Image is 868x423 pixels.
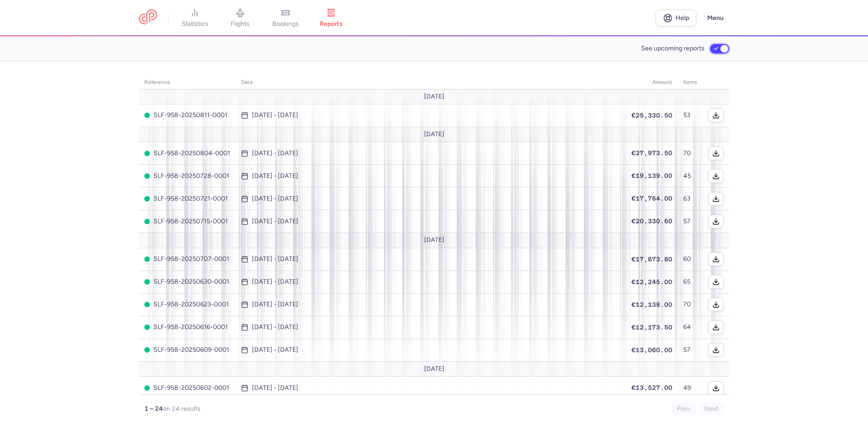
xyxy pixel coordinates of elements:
span: €12,245.00 [631,278,672,285]
td: 45 [678,165,703,187]
span: SLF-958-20250616-0001 [144,324,230,331]
td: 49 [678,377,703,399]
th: reference [139,76,236,89]
span: SLF-958-20250707-0001 [144,256,230,263]
a: Help [656,10,696,27]
td: 57 [678,210,703,233]
time: [DATE] - [DATE] [252,218,298,225]
span: reports [320,20,343,28]
time: [DATE] - [DATE] [252,195,298,202]
th: date [236,76,626,89]
time: [DATE] - [DATE] [252,172,298,180]
span: statistics [182,20,208,28]
span: SLF-958-20250602-0001 [144,384,230,392]
span: See upcoming reports [641,45,705,52]
a: reports [308,8,354,28]
time: [DATE] - [DATE] [252,384,298,392]
span: €20,330.60 [631,217,672,225]
time: [DATE] - [DATE] [252,324,298,331]
span: €12,173.50 [631,324,672,331]
button: Prev. [672,402,696,416]
td: 64 [678,316,703,339]
time: [DATE] - [DATE] [252,150,298,157]
a: statistics [172,8,217,28]
span: flights [231,20,250,28]
time: [DATE] - [DATE] [252,301,298,308]
span: SLF-958-20250623-0001 [144,301,230,308]
time: [DATE] - [DATE] [252,256,298,263]
span: SLF-958-20250715-0001 [144,218,230,225]
span: SLF-958-20250721-0001 [144,195,230,202]
span: €25,330.50 [631,112,672,119]
a: CitizenPlane red outlined logo [139,10,157,26]
th: items [678,76,703,89]
td: 57 [678,339,703,361]
span: €13,060.00 [631,346,672,354]
th: amount [626,76,678,89]
span: €27,973.50 [631,149,672,157]
span: SLF-958-20250630-0001 [144,278,230,285]
span: €19,139.00 [631,172,672,179]
td: 63 [678,187,703,210]
time: [DATE] - [DATE] [252,278,298,285]
td: 70 [678,142,703,165]
td: 60 [678,248,703,271]
span: [DATE] [424,93,444,100]
span: SLF-958-20250804-0001 [144,150,230,157]
span: [DATE] [424,131,444,138]
td: 53 [678,104,703,127]
span: [DATE] [424,365,444,373]
span: bookings [272,20,299,28]
span: SLF-958-20250728-0001 [144,172,230,180]
td: 65 [678,271,703,293]
span: €17,764.00 [631,195,672,202]
td: 70 [678,293,703,316]
span: Help [676,15,689,21]
span: SLF-958-20250609-0001 [144,346,230,354]
span: [DATE] [424,236,444,244]
strong: 1 – 24 [144,405,163,413]
span: on 24 results [163,405,201,413]
span: SLF-958-20250811-0001 [144,112,230,119]
button: Menu [702,10,729,27]
a: bookings [263,8,308,28]
time: [DATE] - [DATE] [252,112,298,119]
a: flights [217,8,263,28]
time: [DATE] - [DATE] [252,346,298,354]
span: €12,138.00 [631,301,672,308]
span: €17,673.80 [631,256,672,263]
span: €13,527.00 [631,384,672,391]
button: Next [700,402,724,416]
